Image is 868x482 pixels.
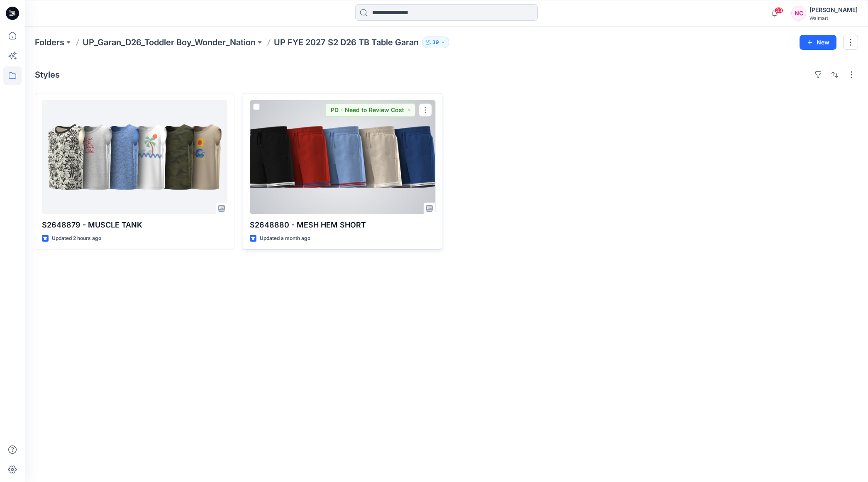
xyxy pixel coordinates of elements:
div: NC [791,6,806,21]
button: New [800,35,836,50]
p: S2648880 - MESH HEM SHORT [250,219,435,231]
p: UP FYE 2027 S2 D26 TB Table Garan [274,37,419,48]
div: [PERSON_NAME] [809,5,858,15]
p: S2648879 - MUSCLE TANK [42,219,227,231]
a: S2648879 - MUSCLE TANK [42,100,227,214]
p: Updated a month ago [260,234,310,243]
p: Updated 2 hours ago [52,234,101,243]
span: 33 [774,7,783,14]
a: Folders [35,37,64,48]
a: S2648880 - MESH HEM SHORT [250,100,435,214]
p: 39 [432,38,439,47]
div: Walmart [809,15,858,21]
h4: Styles [35,70,60,80]
button: 39 [422,37,449,48]
a: UP_Garan_D26_Toddler Boy_Wonder_Nation [83,37,256,48]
